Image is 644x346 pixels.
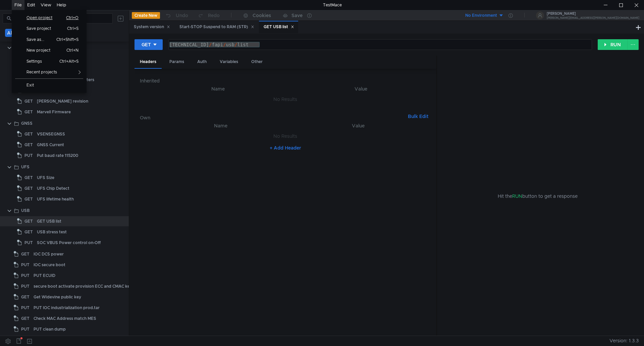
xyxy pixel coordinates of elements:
div: VSENSEGNSS [37,129,65,139]
span: RUN [512,193,522,199]
div: PUT ECUID [34,271,55,281]
div: System version [134,23,170,31]
button: Create New [132,12,160,19]
span: GET [24,227,33,237]
div: Start-STOP Suspend to RAM (STR) [179,23,254,31]
div: Check MAC Address match MES [34,313,96,324]
div: Save [291,13,303,18]
span: PUT [21,271,30,281]
span: Version: 1.3.3 [609,336,639,346]
div: Params [164,56,190,68]
div: Redo [208,11,220,19]
span: GET [24,140,33,150]
div: PUT IOC industrialization prod.tar [34,303,100,313]
span: GET [24,183,33,193]
button: RUN [598,39,628,50]
nz-embed-empty: No Results [273,96,297,102]
h6: Own [140,114,405,122]
span: PUT [21,324,30,334]
div: UFS [21,162,30,172]
span: GET [24,173,33,183]
div: secure boot activate provision ECC and CMAC keys [34,281,134,291]
span: Hit the button to get a response [498,192,578,200]
div: Get Widevine public key [34,292,81,302]
nz-embed-empty: No Results [273,133,297,139]
div: UFS Size [37,173,54,183]
div: No Environment [465,12,497,19]
div: Auth [192,56,212,68]
span: GET [24,96,33,106]
div: PUT clean dump [34,324,66,334]
div: [PERSON_NAME] [547,12,639,15]
span: GET [24,216,33,226]
button: + Add Header [267,144,304,152]
th: Name [145,85,291,93]
span: PUT [24,238,33,248]
div: IOC secure boot [34,260,65,270]
div: SOC VBUS Power control on-Off [37,238,101,248]
div: GNSS [21,118,33,128]
button: Undo [160,10,193,20]
div: Other [246,56,268,68]
div: Undo [176,11,188,19]
div: GET USB list [37,216,61,226]
th: Name [151,122,290,130]
span: GET [24,107,33,117]
th: Value [291,85,431,93]
div: GNSS Current [37,140,64,150]
div: IOC DCS power [34,249,64,259]
span: GET [24,129,33,139]
div: Variables [214,56,244,68]
span: GET [24,194,33,204]
span: PUT [24,151,33,161]
button: Bulk Edit [405,112,431,120]
div: USB [21,206,30,216]
div: Put baud rate 115200 [37,151,78,161]
div: Cookies [253,11,271,19]
span: GET [21,292,30,302]
button: Redo [193,10,224,20]
span: PUT [21,260,30,270]
span: GET [21,313,30,324]
div: USB stress test [37,227,67,237]
div: [PERSON_NAME][EMAIL_ADDRESS][PERSON_NAME][DOMAIN_NAME] [547,17,639,19]
th: Value [290,122,426,130]
div: [PERSON_NAME] revision [37,96,88,106]
div: Headers [135,56,162,69]
span: PUT [21,281,30,291]
button: GET [135,39,163,50]
h6: Inherited [140,77,431,85]
div: GET USB list [264,23,294,31]
div: Marvell Firmware [37,107,71,117]
div: GET [142,41,151,48]
div: UFS lifetime health [37,194,74,204]
button: No Environment [457,10,504,21]
span: GET [21,249,30,259]
span: PUT [21,303,30,313]
div: UFS Chip Detect [37,183,69,193]
button: All [5,29,15,37]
